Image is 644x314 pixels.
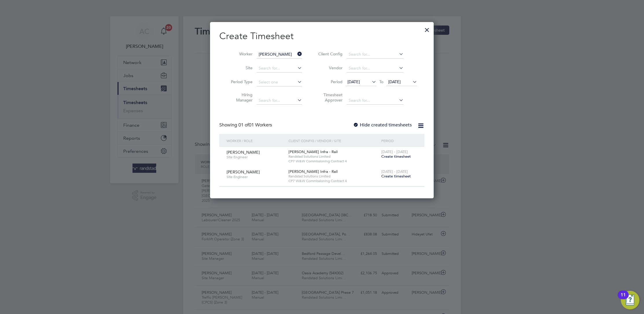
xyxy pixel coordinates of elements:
[257,64,302,72] input: Search for...
[227,51,253,57] label: Worker
[347,79,360,84] span: [DATE]
[317,92,343,103] label: Timesheet Approver
[378,78,385,86] span: To
[288,169,338,174] span: [PERSON_NAME] Infra - Rail
[381,174,411,179] span: Create timesheet
[381,149,408,154] span: [DATE] - [DATE]
[257,97,302,105] input: Search for...
[257,78,302,86] input: Select one
[219,30,424,42] h2: Create Timesheet
[227,65,253,70] label: Site
[621,291,639,309] button: Open Resource Center, 11 new notifications
[347,50,404,59] input: Search for...
[380,134,419,147] div: Period
[353,122,412,128] label: Hide created timesheets
[288,159,378,164] span: CP7 W&W Commissioning Contract 4
[219,122,273,128] div: Showing
[227,155,284,159] span: Site Engineer
[381,169,408,174] span: [DATE] - [DATE]
[388,79,401,84] span: [DATE]
[227,150,260,155] span: [PERSON_NAME]
[317,65,343,70] label: Vendor
[238,122,272,128] span: 01 Workers
[317,51,343,57] label: Client Config
[287,134,380,147] div: Client Config / Vendor / Site
[238,122,249,128] span: 01 of
[257,50,302,59] input: Search for...
[227,175,284,179] span: Site Engineer
[288,154,378,159] span: Randstad Solutions Limited
[227,169,260,175] span: [PERSON_NAME]
[347,64,404,72] input: Search for...
[288,174,378,179] span: Randstad Solutions Limited
[347,97,404,105] input: Search for...
[227,92,253,103] label: Hiring Manager
[227,79,253,84] label: Period Type
[288,179,378,183] span: CP7 W&W Commissioning Contract 4
[621,295,626,302] div: 11
[225,134,287,147] div: Worker / Role
[317,79,343,84] label: Period
[381,154,411,159] span: Create timesheet
[288,149,338,154] span: [PERSON_NAME] Infra - Rail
